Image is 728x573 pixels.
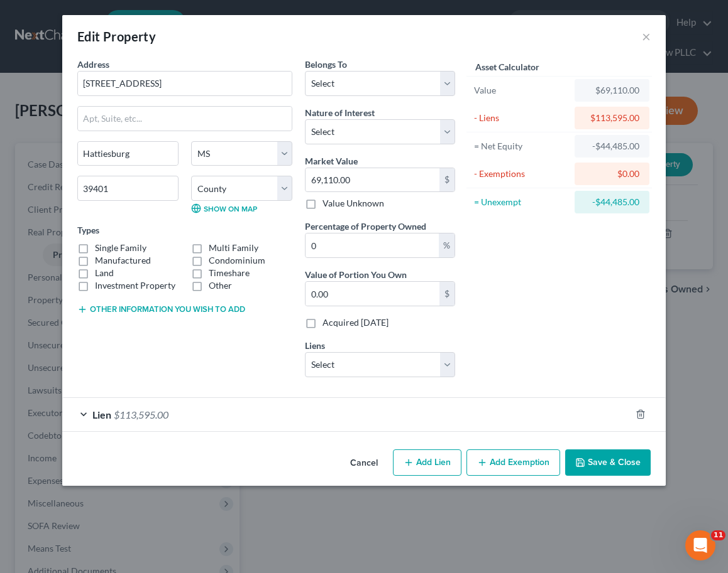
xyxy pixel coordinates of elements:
[216,406,236,426] button: Send a message…
[323,197,384,210] label: Value Unknown
[61,16,157,28] p: The team can also help
[306,282,439,306] input: 0.00
[209,242,258,254] label: Multi Family
[191,203,257,213] a: Show on Map
[78,72,292,95] input: Enter address...
[80,411,90,421] button: Start recording
[10,176,241,238] div: Ryan says…
[197,5,221,29] button: Home
[78,142,178,166] input: Enter city...
[11,385,241,406] textarea: Message…
[685,530,715,560] iframe: Intercom live chat
[40,411,50,421] button: Gif picker
[711,530,725,540] span: 11
[305,106,375,119] label: Nature of Interest
[475,60,539,73] label: Asset Calculator
[306,233,439,257] input: 0.00
[585,84,639,97] div: $69,110.00
[323,316,389,329] label: Acquired [DATE]
[36,7,56,27] img: Profile image for Operator
[305,339,325,352] label: Liens
[114,409,168,420] span: $113,595.00
[305,220,426,233] label: Percentage of Property Owned
[77,59,109,70] span: Address
[305,59,347,70] span: Belongs To
[474,168,569,180] div: - Exemptions
[20,382,196,431] div: All should fall off except for the initial one. All subsequent attempts should not charge except ...
[565,449,651,476] button: Save & Close
[439,233,455,257] div: %
[439,282,455,306] div: $
[55,183,231,220] div: Granted all of those are not valid except for one, as these are reflecting the same client I been...
[95,279,175,292] label: Investment Property
[10,238,206,277] div: Okay so those charges are not going through? They shouldn't be
[45,287,241,364] div: They are going through each time as pending. If they stay then I will address it but I assume the...
[8,5,32,29] button: go back
[305,154,358,168] label: Market Value
[77,176,179,201] input: Enter zip...
[439,168,455,192] div: $
[77,304,245,314] button: Other information you wish to add
[221,5,243,28] div: Close
[474,84,569,97] div: Value
[209,254,265,267] label: Condominium
[60,411,70,421] button: Upload attachment
[474,140,569,153] div: = Net Equity
[61,6,106,16] h1: Operator
[585,140,639,153] div: -$44,485.00
[466,449,560,476] button: Add Exemption
[77,223,99,237] label: Types
[642,29,651,44] button: ×
[55,295,231,356] div: They are going through each time as pending. If they stay then I will address it but I assume the...
[92,409,111,420] span: Lien
[585,196,639,208] div: -$44,485.00
[209,279,232,292] label: Other
[95,267,114,279] label: Land
[340,451,388,476] button: Cancel
[474,112,569,124] div: - Liens
[95,254,151,267] label: Manufactured
[10,287,241,374] div: Ryan says…
[19,411,30,421] button: Emoji picker
[78,107,292,131] input: Apt, Suite, etc...
[305,268,407,281] label: Value of Portion You Own
[45,176,241,228] div: Granted all of those are not valid except for one, as these are reflecting the same client I been...
[20,245,196,270] div: Okay so those charges are not going through? They shouldn't be
[474,196,569,208] div: = Unexempt
[95,242,146,254] label: Single Family
[10,374,206,438] div: All should fall off except for the initial one. All subsequent attempts should not charge except ...
[209,267,250,279] label: Timeshare
[77,28,156,45] div: Edit Property
[306,168,439,192] input: 0.00
[585,112,639,124] div: $113,595.00
[10,238,241,287] div: Emma says…
[10,374,241,448] div: Emma says…
[393,449,461,476] button: Add Lien
[585,168,639,180] div: $0.00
